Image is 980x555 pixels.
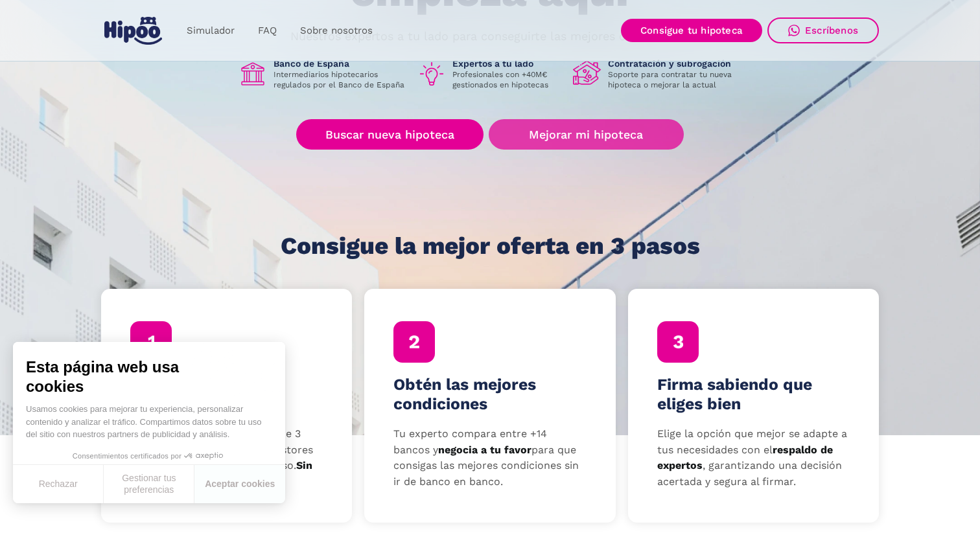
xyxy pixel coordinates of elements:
[767,17,879,43] a: Escríbenos
[274,58,407,69] h1: Banco de España
[438,444,531,456] strong: negocia a tu favor
[805,25,858,36] div: Escríbenos
[452,58,563,69] h1: Expertos a tu lado
[657,426,850,490] p: Elige la opción que mejor se adapte a tus necesidades con el , garantizando una decisión acertada...
[274,69,407,90] p: Intermediarios hipotecarios regulados por el Banco de España
[608,58,741,69] h1: Contratación y subrogación
[288,18,384,43] a: Sobre nosotros
[246,18,288,43] a: FAQ
[489,119,684,150] a: Mejorar mi hipoteca
[101,12,165,50] a: home
[296,119,484,150] a: Buscar nueva hipoteca
[621,19,762,42] a: Consigue tu hipoteca
[393,426,587,490] p: Tu experto compara entre +14 bancos y para que consigas las mejores condiciones sin ir de banco e...
[393,375,587,414] h4: Obtén las mejores condiciones
[281,233,700,259] h1: Consigue la mejor oferta en 3 pasos
[608,69,741,90] p: Soporte para contratar tu nueva hipoteca o mejorar la actual
[175,18,246,43] a: Simulador
[657,375,850,414] h4: Firma sabiendo que eliges bien
[452,69,563,90] p: Profesionales con +40M€ gestionados en hipotecas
